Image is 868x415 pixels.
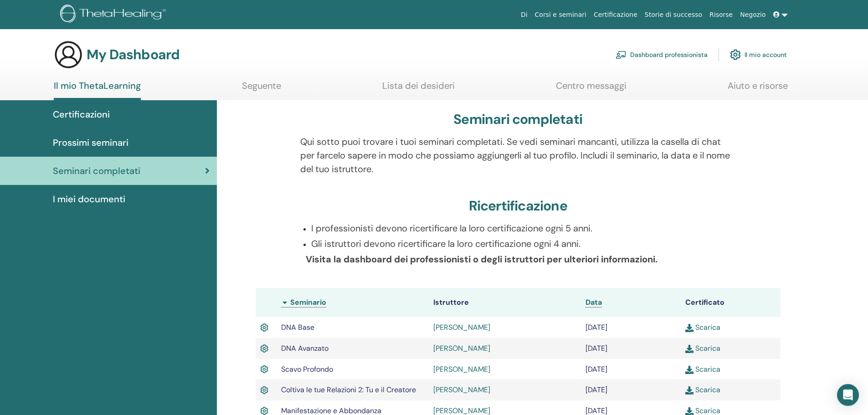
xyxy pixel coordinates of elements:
span: DNA Avanzato [281,343,329,353]
a: Corsi e seminari [531,6,590,23]
a: Centro messaggi [556,80,627,98]
th: Certificato [681,288,781,317]
a: Data [586,297,602,307]
p: Qui sotto puoi trovare i tuoi seminari completati. Se vedi seminari mancanti, utilizza la casella... [300,135,735,176]
p: I professionisti devono ricertificare la loro certificazione ogni 5 anni. [311,221,735,235]
a: Seguente [242,80,281,98]
span: Coltiva le tue Relazioni 2: Tu e il Creatore [281,385,416,395]
img: Active Certificate [260,322,268,333]
h3: Ricertificazione [469,198,567,214]
span: Seminari completati [53,164,140,178]
a: Di [517,6,531,23]
img: download.svg [685,366,693,374]
td: [DATE] [581,338,681,359]
img: download.svg [685,345,693,353]
img: Active Certificate [260,343,268,354]
img: generic-user-icon.jpg [54,40,83,69]
p: Gli istruttori devono ricertificare la loro certificazione ogni 4 anni. [311,237,735,251]
a: Aiuto e risorse [728,80,788,98]
img: logo.png [60,5,169,25]
a: Scarica [685,364,720,374]
img: Active Certificate [260,384,268,396]
h3: My Dashboard [87,46,180,63]
span: Prossimi seminari [53,136,128,149]
a: Risorse [706,6,736,23]
a: [PERSON_NAME] [433,323,490,332]
a: [PERSON_NAME] [433,385,490,395]
img: download.svg [685,386,693,395]
td: [DATE] [581,359,681,380]
td: [DATE] [581,317,681,338]
a: Scarica [685,343,720,353]
a: Lista dei desideri [382,80,455,98]
img: chalkboard-teacher.svg [616,51,627,59]
a: Il mio ThetaLearning [54,80,141,100]
h3: Seminari completati [453,111,582,128]
a: Certificazione [590,6,641,23]
div: Open Intercom Messenger [837,384,859,406]
a: Il mio account [730,45,787,65]
a: Scarica [685,323,720,332]
td: [DATE] [581,379,681,400]
span: DNA Base [281,323,314,332]
a: Dashboard professionista [616,45,708,65]
img: Active Certificate [260,364,268,375]
span: I miei documenti [53,192,125,206]
b: Visita la dashboard dei professionisti o degli istruttori per ulteriori informazioni. [306,253,657,265]
th: Istruttore [429,288,581,317]
span: Certificazioni [53,108,110,121]
a: Storie di successo [641,6,706,23]
a: [PERSON_NAME] [433,364,490,374]
a: [PERSON_NAME] [433,343,490,353]
a: Scarica [685,385,720,395]
span: Scavo Profondo [281,364,333,374]
img: download.svg [685,324,693,332]
a: Negozio [736,6,769,23]
img: cog.svg [730,47,741,62]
